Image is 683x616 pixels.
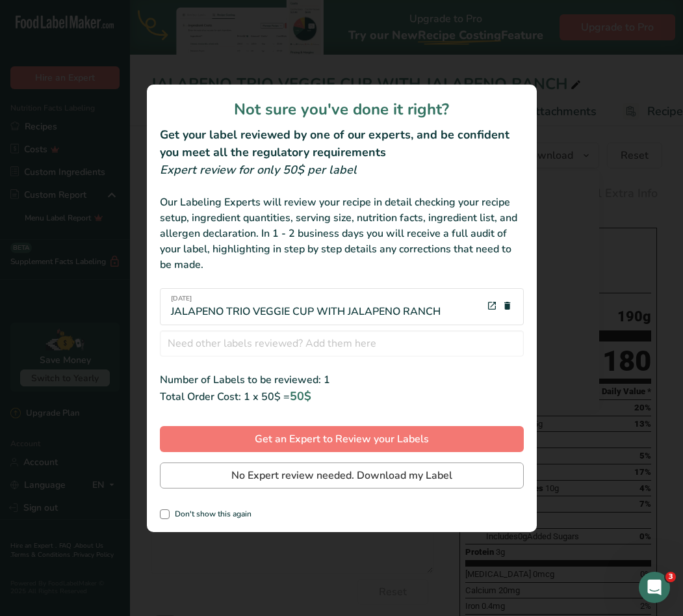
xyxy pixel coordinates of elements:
[170,509,251,519] span: Don't show this again
[290,388,311,404] span: 50$
[639,572,670,603] iframe: Intercom live chat
[160,388,524,405] div: Total Order Cost: 1 x 50$ =
[160,194,524,273] div: Our Labeling Experts will review your recipe in detail checking your recipe setup, ingredient qua...
[160,126,524,161] h2: Get your label reviewed by one of our experts, and be confident you meet all the regulatory requi...
[171,294,441,319] div: JALAPENO TRIO VEGGIE CUP WITH JALAPENO RANCH
[160,372,524,388] div: Number of Labels to be reviewed: 1
[231,468,452,483] span: No Expert review needed. Download my Label
[171,294,441,304] span: [DATE]
[160,426,524,452] button: Get an Expert to Review your Labels
[160,98,524,121] h1: Not sure you've done it right?
[160,330,524,356] input: Need other labels reviewed? Add them here
[160,161,524,179] div: Expert review for only 50$ per label
[160,462,524,489] button: No Expert review needed. Download my Label
[255,431,429,447] span: Get an Expert to Review your Labels
[665,572,676,582] span: 3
